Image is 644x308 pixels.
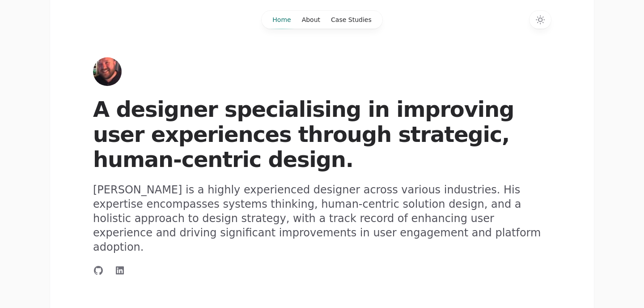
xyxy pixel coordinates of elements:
button: Switch to dark theme [530,11,551,29]
a: Connect with me on GitHub [93,265,104,276]
p: [PERSON_NAME] is a highly experienced designer across various industries. His expertise encompass... [93,183,551,254]
a: About [297,11,326,29]
a: Connect with me on LinkedIn [114,265,125,276]
a: Home [267,11,296,29]
a: Case Studies [326,11,377,29]
h1: A designer specialising in improving user experiences through strategic, human-centric design. [93,97,551,172]
a: Home [93,57,122,86]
